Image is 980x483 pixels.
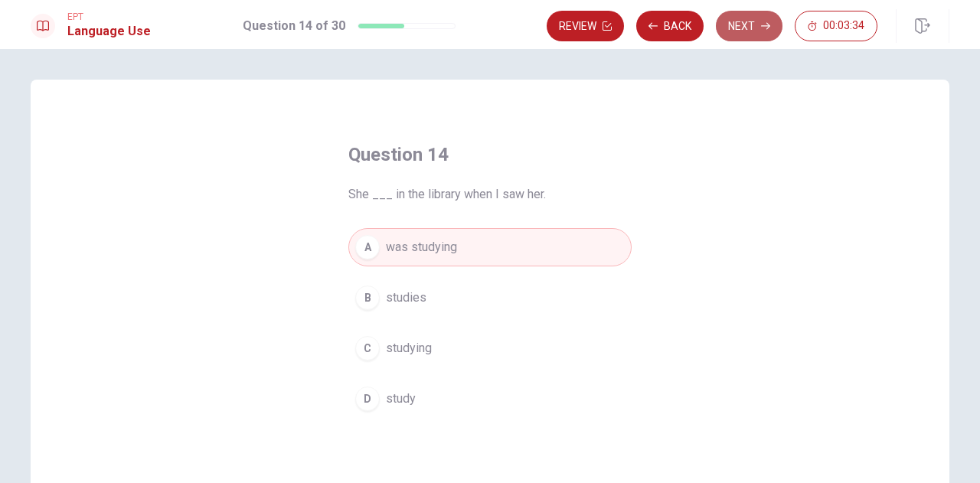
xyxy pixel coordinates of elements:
[355,387,380,411] div: D
[348,329,632,367] button: Cstudying
[243,17,345,35] h1: Question 14 of 30
[823,20,864,32] span: 00:03:34
[355,336,380,361] div: C
[386,289,426,307] span: studies
[386,339,432,357] span: studying
[386,390,416,408] span: study
[386,238,457,256] span: was studying
[67,22,151,41] h1: Language Use
[348,279,632,317] button: Bstudies
[636,11,704,41] button: Back
[716,11,782,41] button: Next
[348,185,632,204] span: She ___ in the library when I saw her.
[355,235,380,259] div: A
[355,286,380,310] div: B
[348,142,632,167] h4: Question 14
[67,11,151,22] span: EPT
[348,228,632,266] button: Awas studying
[547,11,624,41] button: Review
[348,380,632,418] button: Dstudy
[795,11,877,41] button: 00:03:34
